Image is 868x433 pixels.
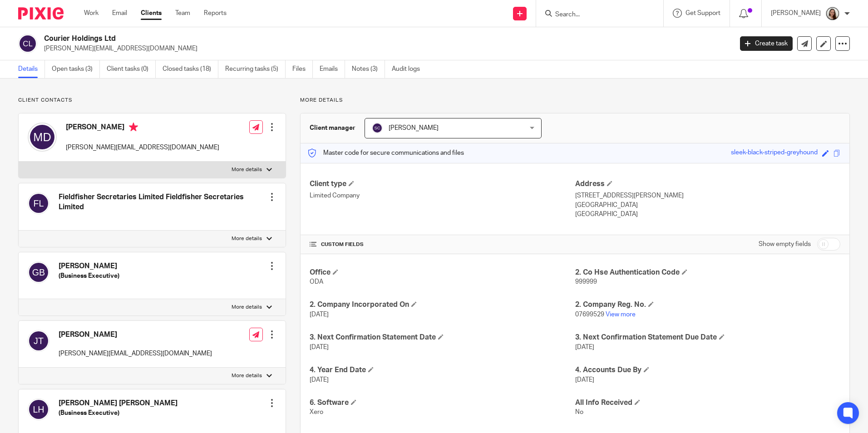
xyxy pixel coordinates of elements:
span: ODA [310,279,323,285]
h4: 2. Co Hse Authentication Code [575,268,840,277]
p: Master code for secure communications and files [307,148,464,157]
a: Email [112,9,127,18]
span: 07699529 [575,311,604,318]
a: Reports [204,9,227,18]
h2: Courier Holdings Ltd [44,34,590,44]
p: [PERSON_NAME][EMAIL_ADDRESS][DOMAIN_NAME] [59,349,212,358]
a: Emails [320,60,345,78]
p: More details [232,166,262,173]
a: Notes (3) [352,60,385,78]
img: Pixie [18,7,64,20]
h4: 3. Next Confirmation Statement Due Date [575,333,840,342]
h4: 6. Software [310,398,575,408]
img: svg%3E [28,399,49,420]
a: Team [175,9,190,18]
p: Limited Company [310,191,575,200]
img: svg%3E [28,330,49,352]
h4: [PERSON_NAME] [59,330,212,340]
h4: Fieldfisher Secretaries Limited Fieldfisher Secretaries Limited [59,192,267,212]
a: Clients [141,9,162,18]
a: Create task [740,36,793,51]
img: Profile.png [825,6,840,21]
h5: (Business Executive) [59,271,119,280]
h4: Office [310,268,575,277]
p: More details [232,304,262,311]
a: Audit logs [392,60,427,78]
a: Closed tasks (18) [163,60,218,78]
span: Xero [310,409,323,415]
h4: CUSTOM FIELDS [310,241,575,248]
a: Details [18,60,45,78]
img: svg%3E [18,34,37,53]
span: [DATE] [575,344,594,350]
p: [STREET_ADDRESS][PERSON_NAME] [575,191,840,200]
i: Primary [129,123,138,132]
span: Get Support [686,10,720,16]
p: [GEOGRAPHIC_DATA] [575,210,840,219]
h4: All Info Received [575,398,840,408]
h4: 4. Year End Date [310,365,575,375]
label: Show empty fields [759,240,811,249]
h3: Client manager [310,123,355,133]
h4: 3. Next Confirmation Statement Date [310,333,575,342]
p: More details [232,372,262,379]
h4: 4. Accounts Due By [575,365,840,375]
a: Client tasks (0) [107,60,156,78]
p: More details [232,235,262,242]
span: [DATE] [310,377,329,383]
p: [PERSON_NAME][EMAIL_ADDRESS][DOMAIN_NAME] [66,143,219,152]
a: Open tasks (3) [52,60,100,78]
img: svg%3E [28,261,49,283]
h4: [PERSON_NAME] [PERSON_NAME] [59,399,178,408]
p: [GEOGRAPHIC_DATA] [575,201,840,210]
span: [DATE] [575,377,594,383]
span: [DATE] [310,311,329,318]
p: More details [300,97,850,104]
h4: Client type [310,179,575,189]
img: svg%3E [28,192,49,214]
img: svg%3E [28,123,57,152]
p: [PERSON_NAME][EMAIL_ADDRESS][DOMAIN_NAME] [44,44,726,53]
p: Client contacts [18,97,286,104]
span: 999999 [575,279,597,285]
input: Search [554,11,636,19]
a: Files [292,60,313,78]
h4: 2. Company Incorporated On [310,300,575,310]
p: [PERSON_NAME] [771,9,821,18]
h5: (Business Executive) [59,408,178,418]
a: Work [84,9,99,18]
span: [DATE] [310,344,329,350]
h4: [PERSON_NAME] [59,261,119,271]
a: Recurring tasks (5) [225,60,286,78]
span: [PERSON_NAME] [389,125,439,131]
img: svg%3E [372,123,383,133]
h4: 2. Company Reg. No. [575,300,840,310]
a: View more [606,311,636,318]
h4: [PERSON_NAME] [66,123,219,134]
h4: Address [575,179,840,189]
span: No [575,409,583,415]
div: sleek-black-striped-greyhound [731,148,818,158]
